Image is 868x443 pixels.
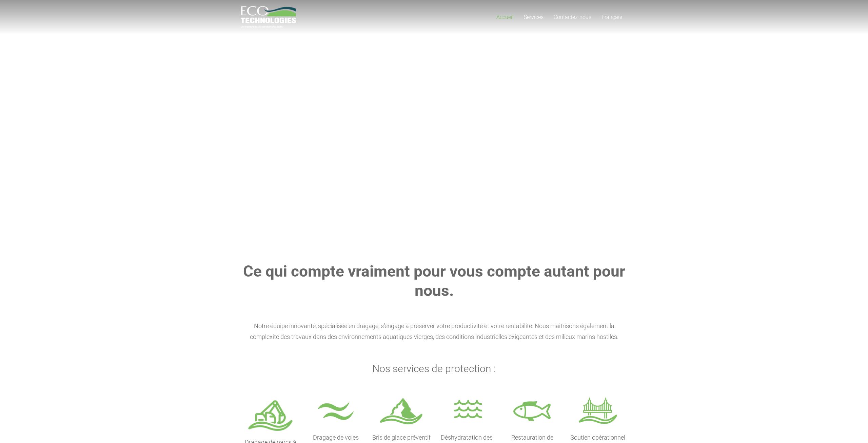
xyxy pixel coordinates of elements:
span: Français [601,14,622,20]
a: logo_EcoTech_ASDR_RGB [241,6,296,28]
span: Contactez-nous [554,14,591,20]
h3: Nos services de protection : [241,363,627,375]
span: Services [524,14,544,20]
strong: Ce qui compte vraiment pour vous compte autant pour nous. [243,262,625,300]
span: Accueil [496,14,514,20]
div: Notre équipe innovante, spécialisée en dragage, s’engage à préserver votre productivité et votre ... [241,321,627,342]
